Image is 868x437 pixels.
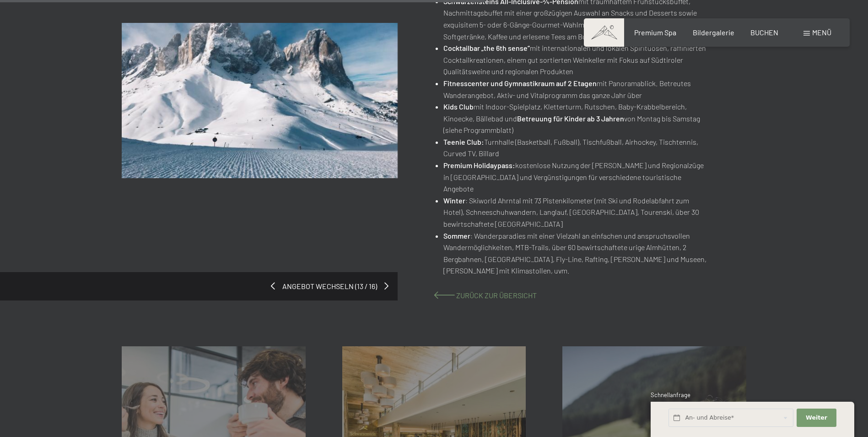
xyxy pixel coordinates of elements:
[651,391,690,399] span: Schnellanfrage
[443,161,515,169] strong: Premium Holidaypass:
[797,409,836,427] button: Weiter
[434,291,537,300] a: Zurück zur Übersicht
[443,137,484,146] strong: Teenie Club:
[456,291,537,300] span: Zurück zur Übersicht
[812,28,831,37] span: Menü
[443,195,710,230] li: : Skiworld Ahrntal mit 73 Pistenkilometer (mit Ski und Rodelabfahrt zum Hotel), Schneeschuhwander...
[443,196,465,205] strong: Winter
[122,23,398,178] img: Skisafari: Sellaronda Dolomiten
[443,159,710,195] li: kostenlose Nutzung der [PERSON_NAME] und Regionalzüge in [GEOGRAPHIC_DATA] und Vergünstigungen fü...
[443,101,710,136] li: mit Indoor-Spielplatz, Kletterturm, Rutschen, Baby-Krabbelbereich, Kinoecke, Bällebad und von Mon...
[443,102,474,111] strong: Kids Club
[750,28,778,37] a: BUCHEN
[443,79,597,87] strong: Fitnesscenter und Gymnastikraum auf 2 Etagen
[443,230,710,277] li: : Wanderparadies mit einer Vielzahl an einfachen und anspruchsvollen Wandermöglichkeiten, MTB-Tra...
[806,414,827,422] span: Weiter
[634,28,676,37] a: Premium Spa
[443,77,710,101] li: mit Panoramablick. Betreutes Wanderangebot, Aktiv- und Vitalprogramm das ganze Jahr über
[517,114,624,123] strong: Betreuung für Kinder ab 3 Jahren
[275,281,384,291] span: Angebot wechseln (13 / 16)
[693,28,734,37] a: Bildergalerie
[443,44,530,52] strong: Cocktailbar „the 6th sense“
[443,136,710,159] li: Turnhalle (Basketball, Fußball), Tischfußball, Airhockey, Tischtennis, Curved TV, Billard
[443,42,710,77] li: mit internationalen und lokalen Spirituosen, raffinierten Cocktailkreationen, einem gut sortierte...
[443,231,470,240] strong: Sommer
